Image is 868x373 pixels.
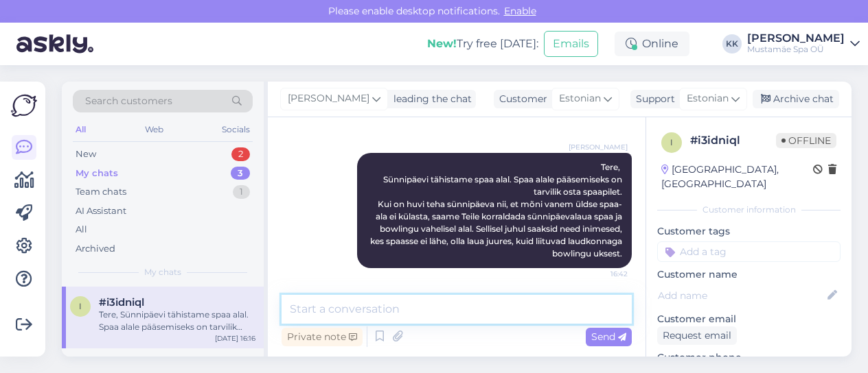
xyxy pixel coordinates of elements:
[559,91,601,106] span: Estonian
[576,269,628,279] span: 16:42
[76,242,115,256] div: Archived
[569,142,628,152] span: [PERSON_NAME]
[494,92,547,106] div: Customer
[747,33,860,55] a: [PERSON_NAME]Mustamäe Spa OÜ
[753,90,839,108] div: Archive chat
[690,132,776,149] div: # i3idniql
[388,92,472,106] div: leading the chat
[233,185,250,199] div: 1
[85,94,172,108] span: Search customers
[99,296,144,309] span: #i3idniql
[144,266,181,278] span: My chats
[544,31,598,57] button: Emails
[500,5,540,17] span: Enable
[615,32,689,56] div: Online
[670,137,673,147] span: i
[657,267,841,282] p: Customer name
[282,328,363,346] div: Private note
[776,133,836,148] span: Offline
[657,224,841,239] p: Customer tags
[591,330,626,343] span: Send
[657,204,841,216] div: Customer information
[219,121,253,139] div: Socials
[73,121,89,139] div: All
[76,167,118,180] div: My chats
[142,121,166,139] div: Web
[657,241,841,262] input: Add a tag
[231,147,250,161] div: 2
[657,312,841,326] p: Customer email
[722,34,742,53] div: KK
[11,93,37,119] img: Askly Logo
[76,185,126,199] div: Team chats
[99,309,255,333] div: Tere, Sünnipäevi tähistame spaa alal. Spaa alale pääsemiseks on tarvilik osta spaapilet. Kui on h...
[427,37,457,50] b: New!
[79,301,82,311] span: i
[288,91,369,106] span: [PERSON_NAME]
[215,333,255,344] div: [DATE] 16:16
[658,288,825,303] input: Add name
[657,326,737,345] div: Request email
[657,350,841,365] p: Customer phone
[76,204,126,218] div: AI Assistant
[687,91,729,106] span: Estonian
[747,44,845,55] div: Mustamäe Spa OÜ
[747,33,845,44] div: [PERSON_NAME]
[630,92,675,106] div: Support
[661,163,813,191] div: [GEOGRAPHIC_DATA], [GEOGRAPHIC_DATA]
[76,147,96,161] div: New
[76,223,87,237] div: All
[427,36,538,52] div: Try free [DATE]:
[231,167,250,180] div: 3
